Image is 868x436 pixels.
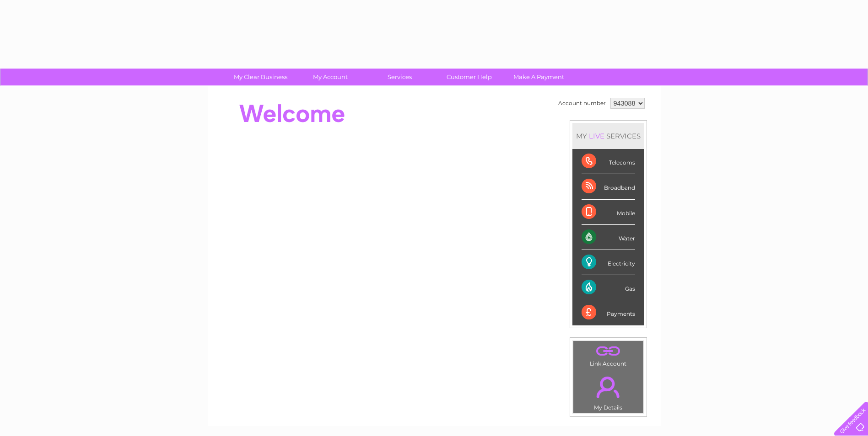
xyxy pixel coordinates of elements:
div: Telecoms [582,149,635,174]
div: Mobile [582,200,635,225]
div: MY SERVICES [572,123,644,149]
div: Electricity [582,250,635,275]
a: . [576,371,641,403]
a: . [576,343,641,359]
a: Services [362,69,437,85]
a: My Clear Business [223,69,298,85]
div: LIVE [587,132,606,140]
td: My Details [573,369,644,414]
div: Broadband [582,174,635,199]
div: Payments [582,300,635,325]
a: Make A Payment [501,69,577,85]
div: Gas [582,275,635,300]
a: Customer Help [431,69,507,85]
a: My Account [292,69,368,85]
td: Account number [556,96,608,111]
div: Water [582,225,635,250]
td: Link Account [573,340,644,369]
